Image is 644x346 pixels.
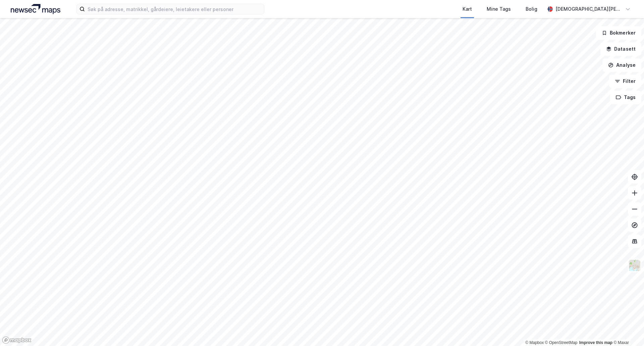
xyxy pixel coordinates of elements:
img: logo.a4113a55bc3d86da70a041830d287a7e.svg [11,4,60,14]
button: Filter [609,75,641,88]
input: Søk på adresse, matrikkel, gårdeiere, leietakere eller personer [85,4,264,14]
div: [DEMOGRAPHIC_DATA][PERSON_NAME] [555,5,623,13]
iframe: Chat Widget [610,314,644,346]
img: Z [628,259,641,272]
a: Mapbox [525,340,544,345]
a: OpenStreetMap [545,340,578,345]
div: Kart [463,5,472,13]
button: Tags [610,91,641,104]
button: Bokmerker [596,26,641,40]
button: Analyse [602,58,641,72]
div: Mine Tags [487,5,511,13]
div: Bolig [526,5,537,13]
button: Datasett [600,42,641,56]
div: Kontrollprogram for chat [610,314,644,346]
a: Improve this map [579,340,612,345]
a: Mapbox homepage [2,336,32,344]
